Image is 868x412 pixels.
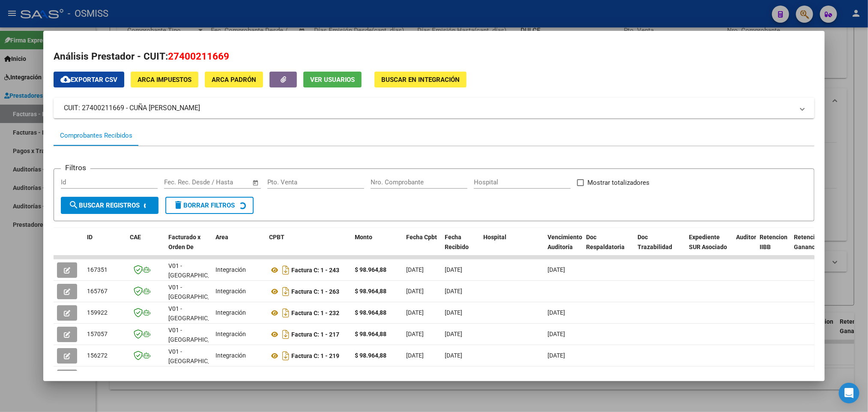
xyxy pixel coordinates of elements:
h3: Filtros [61,162,90,173]
datatable-header-cell: Retencion IIBB [756,228,790,266]
strong: $ 98.964,88 [355,352,386,359]
span: Doc Respaldatoria [586,234,625,250]
span: Integración [216,288,246,295]
span: [DATE] [445,331,462,337]
span: V01 - [GEOGRAPHIC_DATA] [168,327,226,343]
mat-panel-title: CUIT: 27400211669 - CUÑA [PERSON_NAME] [64,103,793,113]
span: V01 - [GEOGRAPHIC_DATA] [168,284,226,301]
span: 27400211669 [168,51,229,62]
i: Descargar documento [280,349,291,363]
span: [DATE] [406,352,424,359]
strong: $ 98.964,88 [355,288,386,295]
button: Buscar en Integración [374,72,467,87]
span: [DATE] [445,309,462,316]
div: Open Intercom Messenger [839,383,859,403]
strong: Factura C: 1 - 232 [291,310,339,316]
datatable-header-cell: Auditoria [733,228,756,266]
span: Hospital [483,234,506,241]
mat-icon: cloud_download [60,74,71,84]
span: [DATE] [406,266,424,273]
span: Integración [216,331,246,337]
strong: $ 98.964,88 [355,309,386,316]
span: ID [87,234,93,241]
strong: $ 98.964,88 [355,331,386,337]
h2: Análisis Prestador - CUIT: [54,49,814,64]
span: ARCA Impuestos [138,76,192,84]
span: [DATE] [548,331,565,337]
span: Expediente SUR Asociado [689,234,727,250]
datatable-header-cell: ID [84,228,126,266]
i: Descargar documento [280,263,291,277]
span: Vencimiento Auditoría [548,234,582,250]
span: [DATE] [548,266,565,273]
span: 165767 [87,288,108,295]
datatable-header-cell: Expediente SUR Asociado [685,228,733,266]
mat-icon: search [69,200,79,210]
i: Descargar documento [280,306,291,320]
span: [DATE] [406,288,424,295]
datatable-header-cell: Vencimiento Auditoría [544,228,583,266]
datatable-header-cell: Facturado x Orden De [165,228,212,266]
span: [DATE] [445,288,462,295]
span: CPBT [269,234,284,241]
span: [DATE] [406,309,424,316]
span: Integración [216,309,246,316]
button: Borrar Filtros [165,197,254,214]
span: Monto [355,234,372,241]
span: Integración [216,266,246,273]
span: Retencion IIBB [760,234,787,250]
i: Descargar documento [280,370,291,384]
button: ARCA Impuestos [131,72,198,87]
datatable-header-cell: Doc Trazabilidad [634,228,685,266]
i: Descargar documento [280,328,291,341]
datatable-header-cell: Area [212,228,266,266]
span: Borrar Filtros [173,201,235,209]
span: Area [216,234,228,241]
strong: Factura C: 1 - 263 [291,288,339,295]
datatable-header-cell: Fecha Cpbt [403,228,441,266]
button: Exportar CSV [54,72,124,87]
span: CAE [130,234,141,241]
datatable-header-cell: Monto [351,228,403,266]
strong: Factura C: 1 - 217 [291,331,339,338]
input: Fecha inicio [164,178,199,186]
datatable-header-cell: CAE [126,228,165,266]
span: V01 - [GEOGRAPHIC_DATA] [168,348,226,365]
span: Mostrar totalizadores [587,177,650,188]
span: [DATE] [445,266,462,273]
span: Buscar Registros [69,201,140,209]
button: Open calendar [251,178,260,188]
datatable-header-cell: Retención Ganancias [790,228,825,266]
span: V01 - [GEOGRAPHIC_DATA] [168,370,226,386]
datatable-header-cell: CPBT [266,228,351,266]
span: 156272 [87,352,108,359]
span: [DATE] [445,352,462,359]
span: [DATE] [406,331,424,337]
span: 157057 [87,331,108,337]
span: Retención Ganancias [794,234,823,250]
i: Descargar documento [280,285,291,298]
mat-icon: delete [173,200,183,210]
span: V01 - [GEOGRAPHIC_DATA] [168,305,226,322]
datatable-header-cell: Fecha Recibido [441,228,480,266]
span: 167351 [87,266,108,273]
span: Fecha Cpbt [406,234,437,241]
span: Exportar CSV [60,76,117,84]
span: Buscar en Integración [381,76,460,84]
button: Buscar Registros [61,197,159,214]
button: ARCA Padrón [205,72,263,87]
span: Ver Usuarios [310,76,355,84]
span: [DATE] [548,309,565,316]
span: Integración [216,352,246,359]
div: Comprobantes Recibidos [60,131,132,141]
span: V01 - [GEOGRAPHIC_DATA] [168,262,226,279]
strong: Factura C: 1 - 243 [291,267,339,274]
datatable-header-cell: Doc Respaldatoria [583,228,634,266]
span: ARCA Padrón [212,76,256,84]
span: 159922 [87,309,108,316]
span: Fecha Recibido [445,234,469,250]
datatable-header-cell: Hospital [480,228,544,266]
span: Auditoria [736,234,761,241]
input: Fecha fin [207,178,248,186]
strong: $ 98.964,88 [355,266,386,273]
